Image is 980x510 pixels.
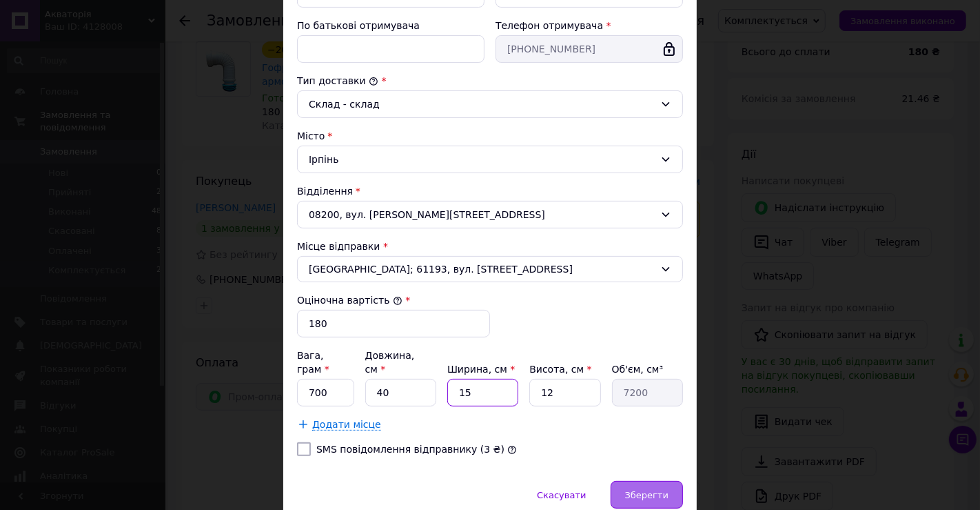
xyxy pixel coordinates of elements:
div: Ірпінь [297,146,683,173]
label: Довжина, см [365,350,415,375]
input: +380 [496,35,683,63]
label: Оціночна вартість [297,295,402,306]
div: Об'єм, см³ [612,362,683,376]
span: Зберегти [625,490,668,500]
div: 08200, вул. [PERSON_NAME][STREET_ADDRESS] [297,201,683,228]
label: Ширина, см [447,364,515,375]
span: Додати місце [312,419,381,431]
div: Відділення [297,184,683,198]
label: Висота, см [529,364,591,375]
div: Місце відправки [297,239,683,253]
label: По батькові отримувача [297,20,420,31]
div: Місто [297,129,683,143]
label: Телефон отримувача [496,20,603,31]
label: SMS повідомлення відправнику (3 ₴) [316,444,504,455]
div: Склад - склад [309,97,655,112]
span: Скасувати [537,490,586,500]
div: Тип доставки [297,74,683,88]
span: [GEOGRAPHIC_DATA]; 61193, вул. [STREET_ADDRESS] [309,262,655,276]
label: Вага, грам [297,350,329,375]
